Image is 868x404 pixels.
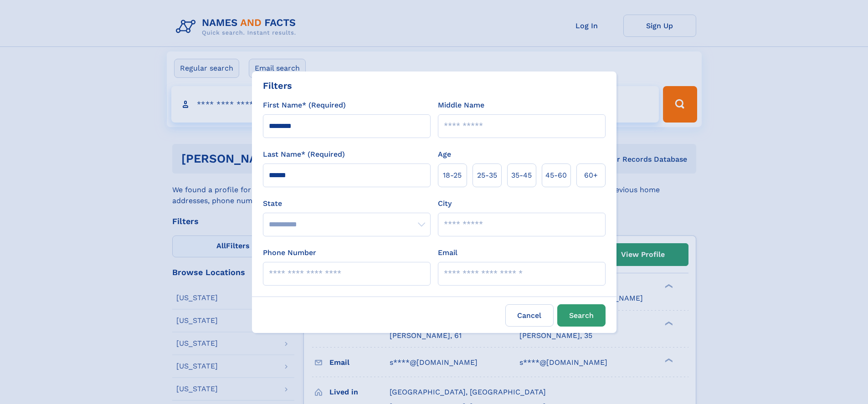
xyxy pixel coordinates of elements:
[263,247,316,258] label: Phone Number
[511,170,532,181] span: 35‑45
[263,79,292,92] div: Filters
[477,170,497,181] span: 25‑35
[557,304,606,327] button: Search
[438,198,452,209] label: City
[438,247,457,258] label: Email
[263,149,345,160] label: Last Name* (Required)
[505,304,554,327] label: Cancel
[545,170,567,181] span: 45‑60
[584,170,598,181] span: 60+
[263,198,431,209] label: State
[438,149,451,160] label: Age
[443,170,462,181] span: 18‑25
[438,100,484,111] label: Middle Name
[263,100,346,111] label: First Name* (Required)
